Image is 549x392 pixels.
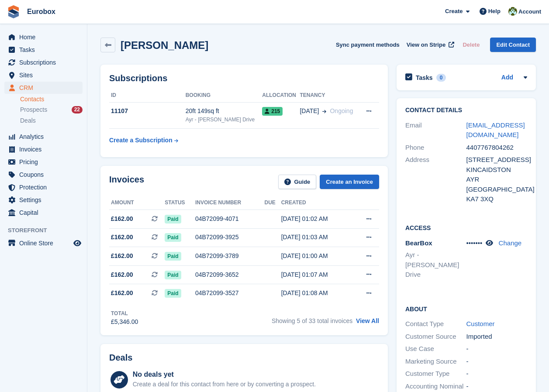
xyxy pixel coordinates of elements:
a: Guide [278,175,317,189]
a: Preview store [72,238,83,248]
h2: Access [405,223,527,232]
span: ••••••• [466,239,483,247]
div: Address [405,155,466,204]
a: Deals [20,116,83,125]
span: Pricing [19,156,72,168]
h2: Deals [109,353,132,363]
span: Analytics [19,131,72,143]
span: View on Stripe [407,41,445,49]
th: Invoice number [195,196,265,210]
a: menu [4,168,83,181]
a: Prospects 22 [20,105,83,114]
a: menu [4,131,83,143]
div: 04B72099-3789 [195,251,265,261]
span: Invoices [19,143,72,155]
div: Create a Subscription [109,136,173,145]
div: [DATE] 01:03 AM [281,233,352,242]
h2: Invoices [109,175,144,189]
h2: Tasks [416,74,433,82]
li: Ayr - [PERSON_NAME] Drive [405,250,466,280]
div: - [466,344,528,354]
span: £162.00 [111,251,133,261]
a: Customer [466,320,495,327]
span: Showing 5 of 33 total invoices [272,317,352,324]
span: Deals [20,117,36,125]
th: Allocation [262,89,300,103]
div: £5,346.00 [111,317,138,327]
a: menu [4,82,83,94]
a: menu [4,31,83,43]
a: menu [4,156,83,168]
div: [DATE] 01:07 AM [281,270,352,279]
div: Ayr - [PERSON_NAME] Drive [186,116,262,124]
img: stora-icon-8386f47178a22dfd0bd8f6a31ec36ba5ce8667c1dd55bd0f319d3a0aa187defe.svg [7,5,20,18]
div: KINCAIDSTON [466,165,528,175]
th: Status [165,196,195,210]
th: Booking [186,89,262,103]
div: Use Case [405,344,466,354]
a: Contacts [20,95,83,103]
a: Edit Contact [490,38,536,52]
span: Sites [19,69,72,81]
span: CRM [19,82,72,94]
span: Paid [165,233,181,242]
a: Create a Subscription [109,132,178,148]
a: menu [4,143,83,155]
span: Account [518,7,541,16]
span: Home [19,31,72,43]
span: Subscriptions [19,56,72,69]
span: Storefront [8,226,87,235]
div: 04B72099-3527 [195,289,265,298]
div: Phone [405,143,466,153]
div: Customer Source [405,332,466,342]
a: View on Stripe [403,38,456,52]
img: Lorna Russell [508,7,517,16]
div: 04B72099-4071 [195,214,265,224]
a: Eurobox [24,4,59,19]
span: Coupons [19,168,72,181]
a: Add [501,73,513,83]
span: Paid [165,215,181,224]
div: 22 [72,106,83,113]
span: Create [445,7,463,16]
button: Sync payment methods [336,38,400,52]
div: Create a deal for this contact from here or by converting a prospect. [133,380,316,389]
button: Delete [459,38,483,52]
span: Prospects [20,106,47,114]
div: Imported [466,332,528,342]
div: 11107 [109,107,186,116]
a: menu [4,44,83,56]
a: [EMAIL_ADDRESS][DOMAIN_NAME] [466,121,525,139]
span: Capital [19,206,72,219]
span: Paid [165,271,181,279]
div: Customer Type [405,369,466,379]
div: - [466,357,528,367]
a: Create an Invoice [320,175,379,189]
div: 04B72099-3652 [195,270,265,279]
th: Tenancy [300,89,359,103]
span: £162.00 [111,270,133,279]
h2: Subscriptions [109,73,379,83]
div: [DATE] 01:02 AM [281,214,352,224]
div: [DATE] 01:08 AM [281,289,352,298]
a: menu [4,237,83,249]
th: ID [109,89,186,103]
span: Help [488,7,501,16]
div: KA7 3XQ [466,194,528,204]
a: View All [356,317,379,324]
a: Change [499,239,522,247]
span: Online Store [19,237,72,249]
th: Due [265,196,281,210]
div: [GEOGRAPHIC_DATA] [466,185,528,195]
span: [DATE] [300,107,319,116]
th: Amount [109,196,165,210]
h2: About [405,304,527,313]
div: Email [405,120,466,140]
span: Tasks [19,44,72,56]
div: Contact Type [405,319,466,329]
th: Created [281,196,352,210]
div: Total [111,309,138,317]
span: £162.00 [111,233,133,242]
span: Protection [19,181,72,193]
span: Paid [165,252,181,261]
